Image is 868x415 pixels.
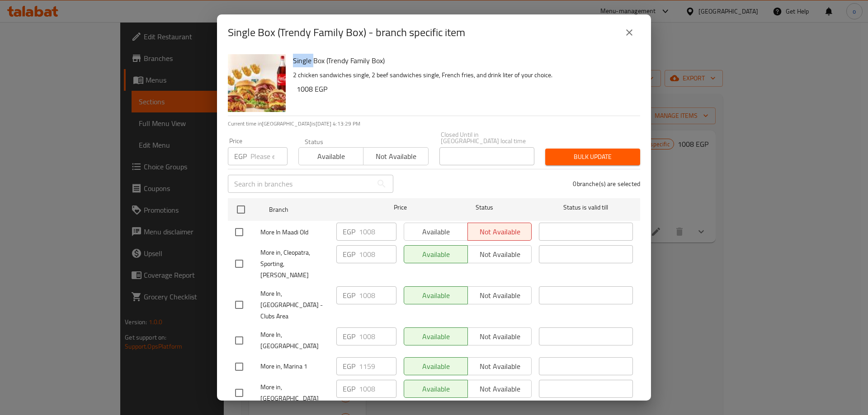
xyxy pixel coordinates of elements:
p: 0 branche(s) are selected [573,179,640,188]
input: Please enter price [359,223,396,241]
span: Price [370,202,430,213]
img: Single Box (Trendy Family Box) [228,54,286,112]
p: EGP [343,331,355,342]
span: More in, [GEOGRAPHIC_DATA] [260,382,329,404]
span: More In, [GEOGRAPHIC_DATA] - Clubs Area [260,288,329,322]
p: EGP [343,290,355,301]
input: Please enter price [359,245,396,263]
button: Bulk update [545,149,640,165]
button: Available [298,147,363,165]
h2: Single Box (Trendy Family Box) - branch specific item [228,25,465,40]
span: Bulk update [552,151,633,163]
span: More In Maadi Old [260,227,329,238]
p: EGP [343,249,355,260]
h6: 1008 EGP [297,83,633,95]
input: Please enter price [250,147,288,165]
span: More in, Cleopatra, Sporting, [PERSON_NAME] [260,247,329,281]
h6: Single Box (Trendy Family Box) [293,54,633,67]
p: EGP [343,383,355,394]
p: EGP [343,361,355,372]
span: Available [302,150,360,163]
input: Please enter price [359,286,396,304]
span: More in, Marina 1 [260,361,329,372]
span: Status is valid till [539,202,633,213]
button: close [618,22,640,43]
input: Please enter price [359,327,396,345]
input: Please enter price [359,357,396,375]
button: Not available [363,147,428,165]
p: Current time in [GEOGRAPHIC_DATA] is [DATE] 4:13:29 PM [228,120,640,128]
p: EGP [343,226,355,237]
span: More In, [GEOGRAPHIC_DATA] [260,329,329,352]
input: Search in branches [228,175,373,193]
p: EGP [234,151,247,162]
span: Branch [269,204,363,215]
span: Status [438,202,532,213]
input: Please enter price [359,380,396,398]
span: Not available [367,150,425,163]
p: 2 chicken sandwiches single, 2 beef sandwiches single, French fries, and drink liter of your choice. [293,70,633,81]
